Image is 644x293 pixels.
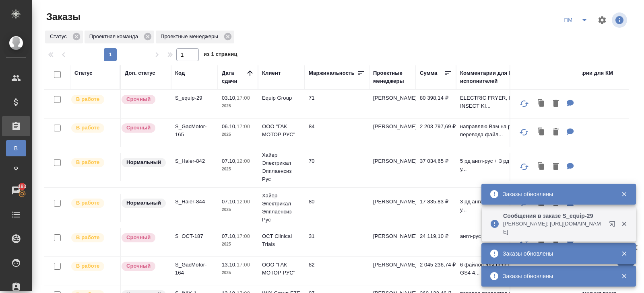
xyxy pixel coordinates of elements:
[2,180,30,201] a: 193
[460,232,549,240] p: англ-рус Сдать надо 07.10
[514,123,534,142] button: Обновить
[76,158,99,166] p: В работе
[121,198,167,209] div: Статус по умолчанию для стандартных заказов
[70,261,116,272] div: Выставляет ПМ после принятия заказа от КМа
[420,69,437,77] div: Сумма
[616,191,632,198] button: Закрыть
[121,232,167,243] div: Выставляется автоматически, если на указанный объем услуг необходимо больше времени в стандартном...
[557,69,613,77] div: Комментарии для КМ
[305,153,369,181] td: 70
[460,157,549,173] p: 5 рд англ-рус + 3 рд рус-каз Какие у...
[237,233,250,239] p: 17:00
[604,216,623,235] button: Открыть в новой вкладке
[262,123,301,139] p: ООО "ГАК МОТОР РУС"
[616,250,632,257] button: Закрыть
[76,234,99,242] p: В работе
[222,102,254,110] p: 2025
[74,69,93,77] div: Статус
[222,269,254,277] p: 2025
[534,159,549,175] button: Клонировать
[503,220,604,236] p: [PERSON_NAME]: [URL][DOMAIN_NAME]
[549,159,563,175] button: Удалить
[222,262,237,268] p: 13.10,
[175,123,214,139] p: S_GacMotor-165
[121,261,167,272] div: Выставляется автоматически, если на указанный объем услуг необходимо больше времени в стандартном...
[305,90,369,118] td: 71
[222,165,254,173] p: 2025
[460,261,549,277] p: 6 файлов для перевода по модели GS4 4...
[121,123,167,133] div: Выставляется автоматически, если на указанный объем услуг необходимо больше времени в стандартном...
[126,95,151,103] p: Срочный
[222,69,246,85] div: Дата сдачи
[125,69,155,77] div: Доп. статус
[70,198,116,209] div: Выставляет ПМ после принятия заказа от КМа
[534,96,549,112] button: Клонировать
[563,96,578,112] button: Для ПМ: ELECTRIC FRYER, ICE MAKERS, INSECT KILLER – нужен перевод только на словенский язык SLICE...
[460,94,549,110] p: ELECTRIC FRYER, ICE MAKERS, INSECT KI...
[563,124,578,141] button: Для ПМ: направляю Вам на расчет перевода файл с фразами для модели S7. Этот перевод нам нужен до ...
[76,95,99,103] p: В работе
[416,257,456,285] td: 2 045 236,74 ₽
[237,123,250,129] p: 17:00
[76,124,99,132] p: В работе
[126,262,151,270] p: Срочный
[460,198,549,214] p: 3 рд англ-рус + 3 рд рус-каз Какие у...
[237,262,250,268] p: 17:00
[44,10,80,23] span: Заказы
[560,14,592,27] div: split button
[13,182,31,191] span: 193
[10,164,22,172] span: Ф
[175,69,185,77] div: Код
[222,206,254,214] p: 2025
[126,124,151,132] p: Срочный
[222,240,254,248] p: 2025
[237,158,250,164] p: 12:00
[369,153,416,181] td: [PERSON_NAME]
[369,194,416,222] td: [PERSON_NAME]
[222,233,237,239] p: 07.10,
[262,261,301,277] p: ООО "ГАК МОТОР РУС"
[121,157,167,168] div: Статус по умолчанию для стандартных заказов
[222,131,254,139] p: 2025
[204,49,237,61] span: из 1 страниц
[514,94,534,113] button: Обновить
[126,199,161,207] p: Нормальный
[70,157,116,168] div: Выставляет ПМ после принятия заказа от КМа
[89,33,141,41] p: Проектная команда
[369,90,416,118] td: [PERSON_NAME]
[126,158,161,166] p: Нормальный
[369,228,416,256] td: [PERSON_NAME]
[156,31,234,43] div: Проектные менеджеры
[373,69,412,85] div: Проектные менеджеры
[503,212,604,220] p: Сообщения в заказе S_equip-29
[612,12,629,28] span: Посмотреть информацию
[222,95,237,101] p: 03.10,
[76,199,99,207] p: В работе
[222,158,237,164] p: 07.10,
[237,199,250,205] p: 12:00
[126,234,151,242] p: Срочный
[305,119,369,147] td: 84
[416,90,456,118] td: 80 398,14 ₽
[416,119,456,147] td: 2 203 797,69 ₽
[503,190,609,198] div: Заказы обновлены
[416,153,456,181] td: 37 034,65 ₽
[305,257,369,285] td: 82
[222,123,237,129] p: 06.10,
[6,160,26,176] a: Ф
[175,198,214,206] p: S_Haier-844
[369,119,416,147] td: [PERSON_NAME]
[503,272,609,280] div: Заказы обновлены
[85,31,154,43] div: Проектная команда
[305,228,369,256] td: 31
[416,194,456,222] td: 17 835,83 ₽
[70,94,116,105] div: Выставляет ПМ после принятия заказа от КМа
[161,33,221,41] p: Проектные менеджеры
[10,144,22,152] span: В
[514,157,534,176] button: Обновить
[305,194,369,222] td: 80
[563,159,578,175] button: Для ПМ: 5 рд англ-рус + 3 рд рус-каз Какие условия перевода и оформления руководства на Встраивае...
[175,157,214,165] p: S_Haier-842
[70,123,116,133] div: Выставляет ПМ после принятия заказа от КМа
[592,10,612,30] span: Настроить таблицу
